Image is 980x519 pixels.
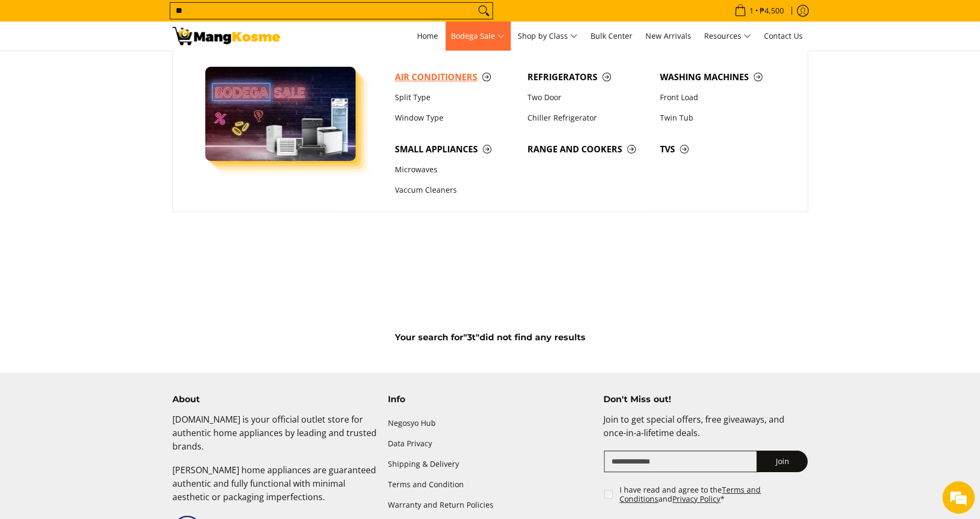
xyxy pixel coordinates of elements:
a: Resources [699,22,756,51]
span: • [731,5,787,17]
span: New Arrivals [645,31,691,41]
p: [PERSON_NAME] home appliances are guaranteed authentic and fully functional with minimal aestheti... [172,464,377,514]
a: Home [412,22,443,51]
strong: "3t" [463,332,479,342]
span: Contact Us [764,31,803,41]
a: TVs [655,139,787,159]
a: Air Conditioners [390,67,522,87]
span: Bulk Center [590,31,633,41]
a: New Arrivals [640,22,697,51]
a: Contact Us [759,22,808,51]
a: Negosyo Hub [388,413,593,433]
a: Refrigerators [522,67,655,87]
h4: Don't Miss out! [603,394,808,405]
a: Front Load [655,87,787,108]
span: ₱4,500 [758,7,786,15]
label: I have read and agree to the and * [620,485,809,504]
a: Privacy Policy [672,494,720,504]
img: Search: 0 results found for &quot;3t&quot; | Mang Kosme [172,27,280,45]
a: Shop by Class [512,22,583,51]
span: Home [417,31,438,41]
a: Microwaves [390,159,522,180]
a: Shipping & Delivery [388,454,593,474]
span: Small Appliances [395,143,517,156]
a: Data Privacy [388,433,593,454]
a: Range and Cookers [522,139,655,159]
span: Shop by Class [518,30,578,43]
button: Join [756,451,808,472]
a: Small Appliances [390,139,522,159]
p: [DOMAIN_NAME] is your official outlet store for authentic home appliances by leading and trusted ... [172,413,377,464]
a: Washing Machines [655,67,787,87]
a: Chiller Refrigerator [522,108,655,128]
a: Bodega Sale [446,22,510,51]
p: Join to get special offers, free giveaways, and once-in-a-lifetime deals. [603,413,808,451]
span: Refrigerators [527,71,649,84]
a: Terms and Condition [388,474,593,495]
nav: Main Menu [291,22,808,51]
h4: About [172,394,377,405]
span: Bodega Sale [451,30,505,43]
img: Bodega Sale [205,67,356,161]
a: Window Type [390,108,522,128]
button: Search [475,3,492,19]
a: Terms and Conditions [620,485,761,504]
span: Washing Machines [660,71,782,84]
a: Warranty and Return Policies [388,495,593,515]
a: Twin Tub [655,108,787,128]
h5: Your search for did not find any results [167,332,814,343]
span: Range and Cookers [527,143,649,156]
a: Bulk Center [585,22,638,51]
span: Resources [704,30,751,43]
span: TVs [660,143,782,156]
a: Vaccum Cleaners [390,180,522,201]
span: Air Conditioners [395,71,517,84]
a: Two Door [522,87,655,108]
h4: Info [388,394,593,405]
span: 1 [748,7,755,15]
a: Split Type [390,87,522,108]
